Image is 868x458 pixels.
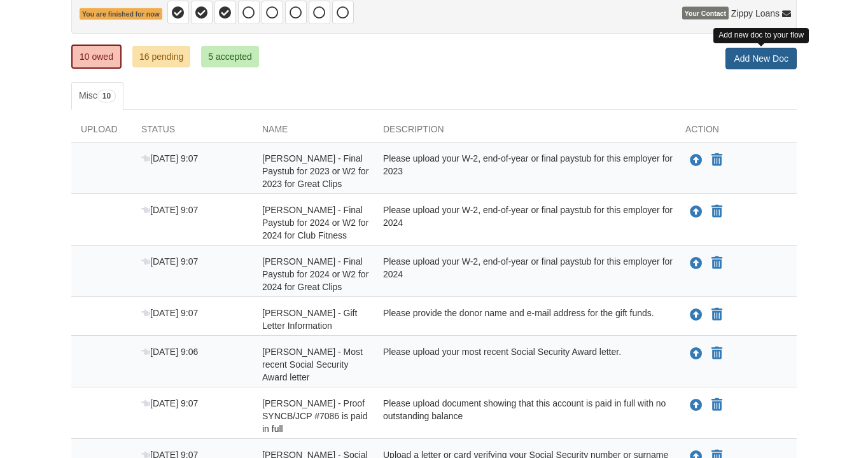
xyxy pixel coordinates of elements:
div: Add new doc to your flow [713,28,809,43]
button: Declare Vickie Schaan - Final Paystub for 2024 or W2 for 2024 for Great Clips not applicable [710,256,724,271]
a: Add New Doc [725,48,797,69]
span: [DATE] 9:07 [141,153,198,163]
span: Zippy Loans [731,7,780,20]
span: [DATE] 9:07 [141,398,198,408]
a: 10 owed [71,45,122,69]
a: 5 accepted [201,46,259,67]
button: Declare Vickie Schaan - Proof SYNCB/JCP #7086 is paid in full not applicable [710,398,724,413]
span: 10 [97,90,116,102]
div: Status [132,123,253,142]
span: [DATE] 9:07 [141,205,198,215]
button: Declare Vickie Schaan - Final Paystub for 2023 or W2 for 2023 for Great Clips not applicable [710,153,724,168]
button: Upload Vickie Schaan - Most recent Social Security Award letter [689,345,704,362]
a: 16 pending [132,46,190,67]
div: Name [253,123,374,142]
span: [DATE] 9:07 [141,256,198,267]
span: You are finished for now [80,8,162,20]
button: Upload Vickie Schaan - Final Paystub for 2024 or W2 for 2024 for Club Fitness [689,204,704,220]
span: [PERSON_NAME] - Final Paystub for 2024 or W2 for 2024 for Club Fitness [262,205,368,240]
button: Declare Vickie Schaan - Final Paystub for 2024 or W2 for 2024 for Club Fitness not applicable [710,204,724,219]
button: Upload Vickie Schaan - Final Paystub for 2023 or W2 for 2023 for Great Clips [689,152,704,169]
div: Please upload document showing that this account is paid in full with no outstanding balance [374,397,676,435]
span: [PERSON_NAME] - Most recent Social Security Award letter [262,347,363,382]
div: Please upload your W-2, end-of-year or final paystub for this employer for 2024 [374,255,676,293]
button: Declare Vickie Schaan - Gift Letter Information not applicable [710,307,724,323]
div: Description [374,123,676,142]
span: [PERSON_NAME] - Final Paystub for 2023 or W2 for 2023 for Great Clips [262,153,368,189]
span: [DATE] 9:07 [141,308,198,318]
button: Upload Vickie Schaan - Gift Letter Information [689,307,704,323]
div: Upload [71,123,132,142]
div: Please upload your most recent Social Security Award letter. [374,345,676,384]
span: Your Contact [682,7,729,20]
div: Please upload your W-2, end-of-year or final paystub for this employer for 2023 [374,152,676,190]
span: [PERSON_NAME] - Proof SYNCB/JCP #7086 is paid in full [262,398,368,434]
div: Action [676,123,797,142]
span: [DATE] 9:06 [141,347,198,357]
span: [PERSON_NAME] - Final Paystub for 2024 or W2 for 2024 for Great Clips [262,256,368,292]
button: Upload Vickie Schaan - Final Paystub for 2024 or W2 for 2024 for Great Clips [689,255,704,272]
span: [PERSON_NAME] - Gift Letter Information [262,308,357,331]
a: Misc [71,82,123,110]
div: Please provide the donor name and e-mail address for the gift funds. [374,307,676,332]
button: Upload Vickie Schaan - Proof SYNCB/JCP #7086 is paid in full [689,397,704,413]
button: Declare Vickie Schaan - Most recent Social Security Award letter not applicable [710,346,724,361]
div: Please upload your W-2, end-of-year or final paystub for this employer for 2024 [374,204,676,242]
